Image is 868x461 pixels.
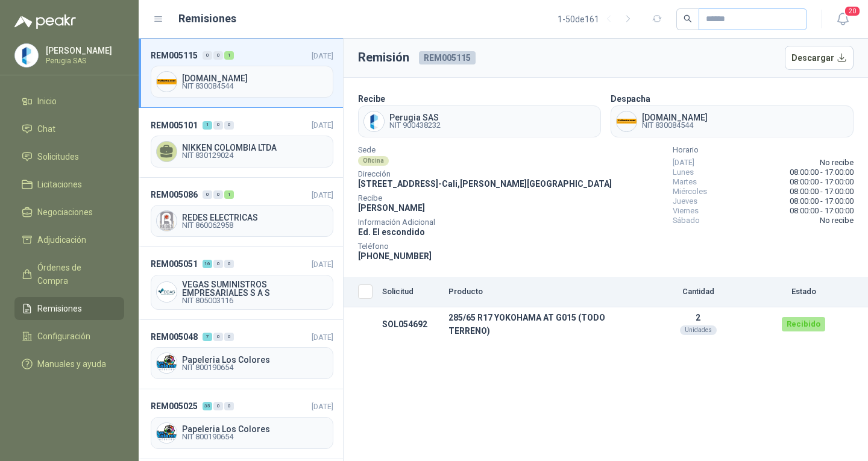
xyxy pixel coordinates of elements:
[182,213,328,222] span: REDES ELECTRICAS
[14,173,124,196] a: Licitaciones
[389,113,441,122] span: Perugia SAS
[444,307,638,342] td: 285/65 R17 YOKOHAMA AT G015 (TODO TERRENO)
[37,205,93,219] span: Negociaciones
[673,196,697,206] span: Jueves
[213,51,223,60] div: 0
[684,14,692,23] span: search
[377,307,444,342] td: SOL054692
[213,402,223,410] div: 0
[617,111,637,131] img: Company Logo
[14,353,124,375] a: Manuales y ayuda
[344,277,377,307] th: Seleccionar/deseleccionar
[680,325,717,335] div: Unidades
[224,260,234,268] div: 0
[389,122,441,129] span: NIT 900438232
[178,10,236,27] h1: Remisiones
[673,206,699,216] span: Viernes
[203,260,212,268] div: 16
[182,152,328,159] span: NIT 830129024
[790,206,854,216] span: 08:00:00 - 17:00:00
[182,425,328,433] span: Papeleria Los Colores
[14,201,124,224] a: Negociaciones
[213,333,223,341] div: 0
[643,313,753,322] p: 2
[213,121,223,130] div: 0
[182,222,328,229] span: NIT 860062958
[151,49,198,62] span: REM005115
[151,400,198,413] span: REM005025
[15,44,38,67] img: Company Logo
[203,51,212,60] div: 0
[151,257,198,271] span: REM005051
[358,203,425,213] span: [PERSON_NAME]
[37,233,86,246] span: Adjudicación
[358,94,385,104] b: Recibe
[377,277,444,307] th: Solicitud
[758,277,849,307] th: Estado
[139,108,343,177] a: REM005101100[DATE] NIKKEN COLOMBIA LTDANIT 830129024
[182,364,328,371] span: NIT 800190654
[558,10,638,29] div: 1 - 50 de 161
[46,46,121,55] p: [PERSON_NAME]
[139,39,343,108] a: REM005115001[DATE] Company Logo[DOMAIN_NAME]NIT 830084544
[37,357,106,371] span: Manuales y ayuda
[37,150,79,163] span: Solicitudes
[358,156,389,166] div: Oficina
[364,111,384,131] img: Company Logo
[157,423,177,443] img: Company Logo
[151,188,198,201] span: REM005086
[37,261,113,287] span: Órdenes de Compra
[224,333,234,341] div: 0
[139,247,343,319] a: REM0050511600[DATE] Company LogoVEGAS SUMINISTROS EMPRESARIALES S A SNIT 805003116
[14,228,124,251] a: Adjudicación
[358,171,612,177] span: Dirección
[638,277,758,307] th: Cantidad
[312,121,333,130] span: [DATE]
[832,8,854,30] button: 20
[182,356,328,364] span: Papeleria Los Colores
[673,147,854,153] span: Horario
[182,433,328,441] span: NIT 800190654
[203,333,212,341] div: 7
[139,178,343,247] a: REM005086001[DATE] Company LogoREDES ELECTRICASNIT 860062958
[203,402,212,410] div: 35
[790,177,854,187] span: 08:00:00 - 17:00:00
[182,297,328,304] span: NIT 805003116
[37,302,82,315] span: Remisiones
[14,118,124,140] a: Chat
[37,95,57,108] span: Inicio
[673,187,707,196] span: Miércoles
[139,389,343,459] a: REM0050253500[DATE] Company LogoPapeleria Los ColoresNIT 800190654
[358,147,612,153] span: Sede
[37,178,82,191] span: Licitaciones
[358,195,612,201] span: Recibe
[419,51,476,64] span: REM005115
[224,190,234,199] div: 1
[182,280,328,297] span: VEGAS SUMINISTROS EMPRESARIALES S A S
[358,179,612,189] span: [STREET_ADDRESS] - Cali , [PERSON_NAME][GEOGRAPHIC_DATA]
[312,190,333,199] span: [DATE]
[790,196,854,206] span: 08:00:00 - 17:00:00
[46,57,121,64] p: Perugia SAS
[642,122,708,129] span: NIT 830084544
[312,402,333,411] span: [DATE]
[151,330,198,343] span: REM005048
[37,122,55,136] span: Chat
[782,317,825,331] div: Recibido
[312,333,333,342] span: [DATE]
[820,216,854,225] span: No recibe
[151,119,198,132] span: REM005101
[444,277,638,307] th: Producto
[642,113,708,122] span: [DOMAIN_NAME]
[312,260,333,269] span: [DATE]
[611,94,650,104] b: Despacha
[203,121,212,130] div: 1
[182,83,328,90] span: NIT 830084544
[844,5,861,17] span: 20
[224,402,234,410] div: 0
[157,72,177,92] img: Company Logo
[785,46,854,70] button: Descargar
[14,90,124,113] a: Inicio
[790,168,854,177] span: 08:00:00 - 17:00:00
[673,177,697,187] span: Martes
